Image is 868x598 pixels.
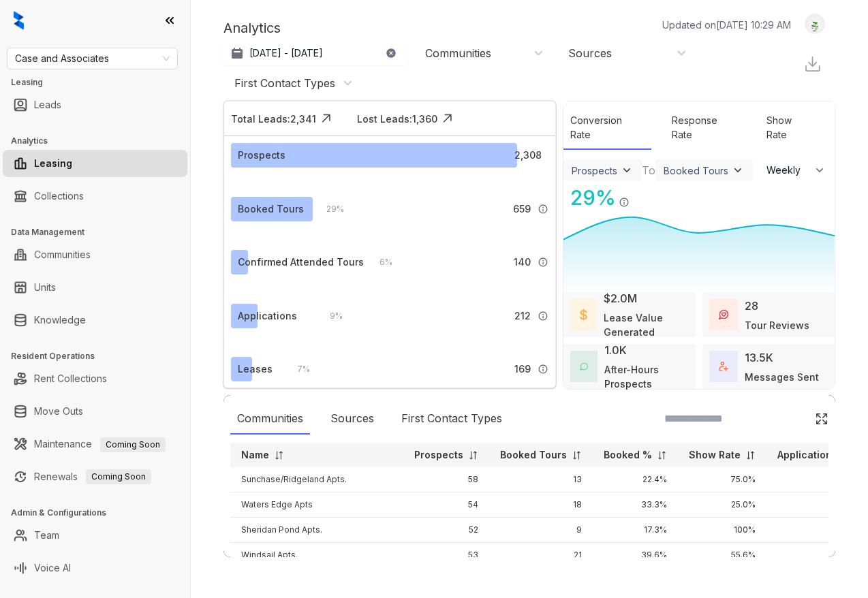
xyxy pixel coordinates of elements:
img: Click Icon [437,108,458,129]
li: Rent Collections [3,365,187,392]
h3: Data Management [11,226,190,238]
div: Confirmed Attended Tours [238,255,364,270]
img: Click Icon [316,108,337,129]
div: Messages Sent [745,370,819,384]
td: 100% [678,518,766,543]
td: 8 [766,492,863,518]
div: Communities [425,46,491,61]
a: Team [34,522,59,549]
p: Show Rate [689,448,741,462]
img: TourReviews [719,310,728,319]
td: 52 [403,518,489,543]
span: Case and Associates [15,48,170,69]
td: 13 [489,467,593,492]
img: LeaseValue [580,309,587,321]
a: Knowledge [34,306,86,334]
a: Rent Collections [34,365,107,392]
td: Sunchase/Ridgeland Apts. [230,467,403,492]
p: Applications [777,448,837,462]
li: Collections [3,183,187,210]
div: 1.0K [604,342,627,358]
span: 212 [514,309,531,324]
td: 17.3% [593,518,678,543]
div: Applications [238,309,297,324]
span: 140 [514,255,531,270]
p: Booked % [604,448,652,462]
div: 28 [745,298,758,314]
img: Info [538,364,548,375]
div: Prospects [572,165,617,176]
li: Communities [3,241,187,268]
a: Voice AI [34,554,71,582]
td: 3 [766,518,863,543]
p: Analytics [223,18,281,38]
a: Leads [34,91,61,119]
td: Sheridan Pond Apts. [230,518,403,543]
td: 21 [489,543,593,568]
span: 659 [513,202,531,217]
img: TotalFum [719,362,728,371]
a: Units [34,274,56,301]
td: Windsail Apts. [230,543,403,568]
span: Coming Soon [86,469,151,484]
span: Weekly [766,163,808,177]
span: 169 [514,362,531,377]
span: Coming Soon [100,437,166,452]
button: [DATE] - [DATE] [223,41,407,65]
p: Name [241,448,269,462]
div: Booked Tours [664,165,728,176]
div: Sources [324,403,381,435]
div: Conversion Rate [563,106,651,150]
li: Voice AI [3,554,187,582]
li: Leasing [3,150,187,177]
div: First Contact Types [234,76,335,91]
div: Prospects [238,148,285,163]
button: Weekly [758,158,835,183]
img: Click Icon [815,412,828,426]
div: First Contact Types [394,403,509,435]
td: 39.6% [593,543,678,568]
a: Collections [34,183,84,210]
div: Sources [568,46,612,61]
td: 22.4% [593,467,678,492]
div: Response Rate [665,106,746,150]
div: Booked Tours [238,202,304,217]
td: 55.6% [678,543,766,568]
img: sorting [657,450,667,460]
a: Move Outs [34,398,83,425]
td: 75.0% [678,467,766,492]
div: $2.0M [604,290,637,306]
div: 6 % [366,255,392,270]
img: Info [538,311,548,321]
img: ViewFilterArrow [731,163,745,177]
div: 29 % [313,202,344,217]
p: Prospects [414,448,463,462]
img: Info [538,204,548,215]
a: RenewalsComing Soon [34,463,151,490]
img: sorting [572,450,582,460]
div: Show Rate [760,106,821,150]
div: Total Leads: 2,341 [231,112,316,126]
li: Renewals [3,463,187,490]
img: Info [538,257,548,268]
div: 9 % [316,309,343,324]
div: Communities [230,403,310,435]
div: 29 % [563,183,616,213]
img: Info [619,197,630,208]
img: sorting [468,450,478,460]
div: To [642,162,655,178]
h3: Admin & Configurations [11,507,190,519]
span: 2,308 [514,148,542,163]
img: Click Icon [630,185,650,205]
img: Download [803,54,822,73]
h3: Resident Operations [11,350,190,362]
td: 9 [489,518,593,543]
p: Updated on [DATE] 10:29 AM [662,18,791,32]
td: 54 [403,492,489,518]
td: 25.0% [678,492,766,518]
td: 3 [766,543,863,568]
li: Move Outs [3,398,187,425]
div: 13.5K [745,349,773,366]
img: logo [14,11,24,30]
td: 58 [403,467,489,492]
